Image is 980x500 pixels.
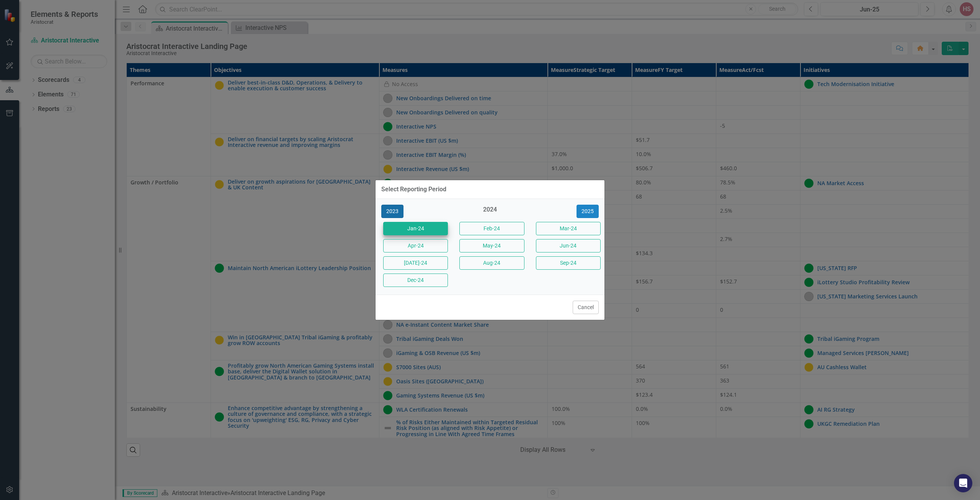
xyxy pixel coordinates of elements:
div: Select Reporting Period [381,186,446,193]
button: [DATE]-24 [383,256,448,270]
div: Open Intercom Messenger [954,474,972,492]
button: Aug-24 [459,256,524,270]
button: 2025 [577,205,599,218]
button: Dec-24 [383,274,448,287]
button: May-24 [459,239,524,252]
button: Apr-24 [383,239,448,252]
button: Jan-24 [383,222,448,235]
button: Cancel [573,301,599,314]
button: Feb-24 [459,222,524,235]
button: Jun-24 [536,239,601,252]
button: 2023 [381,205,403,218]
button: Sep-24 [536,256,601,270]
div: 2024 [457,205,522,218]
button: Mar-24 [536,222,601,235]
